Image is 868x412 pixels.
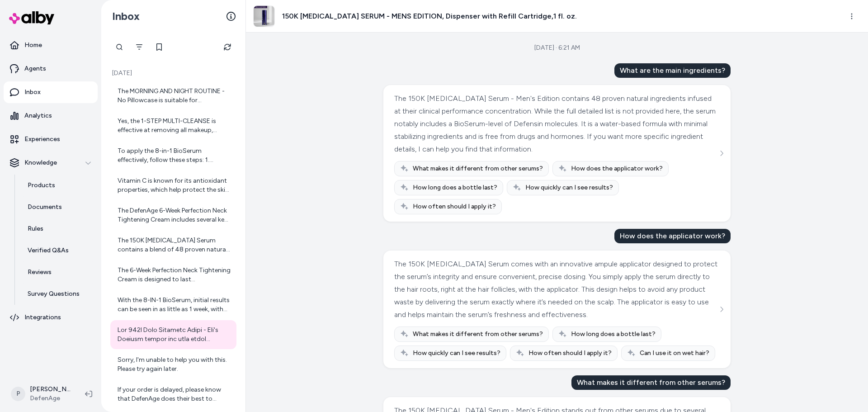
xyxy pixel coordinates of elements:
span: How long does a bottle last? [413,183,497,192]
p: [DATE] [110,69,236,78]
a: The 6-Week Perfection Neck Tightening Cream is designed to last approximately six weeks when used... [110,260,236,289]
button: Knowledge [4,152,98,174]
p: Reviews [28,268,52,277]
a: Inbox [4,81,98,103]
a: Home [4,34,98,56]
p: Inbox [24,88,41,97]
a: Agents [4,58,98,80]
p: Integrations [24,313,61,322]
span: How often should I apply it? [528,349,612,358]
div: [DATE] · 6:21 AM [534,43,580,52]
a: If your order is delayed, please know that DefenAge does their best to expedite every order, but ... [110,380,236,409]
span: DefenAge [30,394,71,403]
span: How long does a bottle last? [571,330,656,339]
span: Can I use it on wet hair? [640,349,709,358]
a: Reviews [19,261,98,283]
div: With the 8-IN-1 BioSerum, initial results can be seen in as little as 1 week, with the full range... [118,296,231,314]
p: Verified Q&As [28,246,69,255]
a: Vitamin C is known for its antioxidant properties, which help protect the skin from environmental... [110,171,236,200]
button: Filter [130,38,148,56]
button: See more [716,304,727,315]
span: How quickly can I see results? [525,183,613,192]
span: How often should I apply it? [413,202,496,211]
div: The DefenAge 6-Week Perfection Neck Tightening Cream includes several key ingredients designed to... [118,206,231,224]
div: The MORNING AND NIGHT ROUTINE - No Pillowcase is suitable for combination skin, as well as dry an... [118,87,231,105]
a: Lor 942I Dolo Sitametc Adipi - Eli's Doeiusm tempor inc utla etdol magnaa eni ad minimve quisno e... [110,320,236,349]
button: See more [716,148,727,159]
a: The MORNING AND NIGHT ROUTINE - No Pillowcase is suitable for combination skin, as well as dry an... [110,81,236,110]
button: P[PERSON_NAME]DefenAge [5,379,78,408]
div: If your order is delayed, please know that DefenAge does their best to expedite every order, but ... [118,385,231,403]
div: What makes it different from other serums? [571,375,731,390]
p: Analytics [24,111,52,120]
div: Lor 942I Dolo Sitametc Adipi - Eli's Doeiusm tempor inc utla etdol magnaa eni ad minimve quisno e... [118,326,231,344]
div: The 150K [MEDICAL_DATA] Serum comes with an innovative ampule applicator designed to protect the ... [394,258,717,321]
h3: 150K [MEDICAL_DATA] SERUM - MENS EDITION, Dispenser with Refill Cartridge,1 fl. oz. [282,11,577,22]
a: The DefenAge 6-Week Perfection Neck Tightening Cream includes several key ingredients designed to... [110,201,236,230]
div: Vitamin C is known for its antioxidant properties, which help protect the skin from environmental... [118,176,231,194]
div: What are the main ingredients? [614,63,731,78]
a: Rules [19,218,98,240]
a: Products [19,175,98,196]
div: How does the applicator work? [614,229,731,243]
span: What makes it different from other serums? [413,164,543,173]
div: The 150K [MEDICAL_DATA] Serum - Men's Edition contains 48 proven natural ingredients infused at t... [394,92,717,156]
a: Analytics [4,105,98,127]
a: Documents [19,196,98,218]
a: Experiences [4,128,98,150]
a: Sorry, I'm unable to help you with this. Please try again later. [110,350,236,379]
a: To apply the 8-in-1 BioSerum effectively, follow these steps: 1. Cleanse Your Face: Start with a ... [110,141,236,170]
img: alby Logo [9,11,54,24]
span: How does the applicator work? [571,164,663,173]
a: Yes, the 1-STEP MULTI-CLEANSE is effective at removing all makeup, including heavy makeup and wat... [110,111,236,140]
span: What makes it different from other serums? [413,330,543,339]
p: Products [28,181,55,190]
p: Agents [24,64,46,73]
div: Sorry, I'm unable to help you with this. Please try again later. [118,355,231,374]
span: How quickly can I see results? [413,349,500,358]
p: Survey Questions [28,289,80,298]
div: The 150K [MEDICAL_DATA] Serum contains a blend of 48 proven natural ingredients infused at their ... [118,236,231,254]
button: Refresh [218,38,236,56]
span: P [11,387,25,401]
a: Verified Q&As [19,240,98,261]
div: The 6-Week Perfection Neck Tightening Cream is designed to last approximately six weeks when used... [118,266,231,284]
p: Rules [28,224,43,233]
p: Knowledge [24,158,57,167]
a: Survey Questions [19,283,98,305]
a: Integrations [4,307,98,328]
h2: Inbox [112,9,140,23]
img: men-hair-serum-30-ml.jpg [254,6,274,27]
p: Documents [28,203,62,212]
div: Yes, the 1-STEP MULTI-CLEANSE is effective at removing all makeup, including heavy makeup and wat... [118,117,231,135]
p: Home [24,41,42,50]
a: The 150K [MEDICAL_DATA] Serum contains a blend of 48 proven natural ingredients infused at their ... [110,231,236,260]
div: To apply the 8-in-1 BioSerum effectively, follow these steps: 1. Cleanse Your Face: Start with a ... [118,147,231,165]
p: [PERSON_NAME] [30,385,71,394]
a: With the 8-IN-1 BioSerum, initial results can be seen in as little as 1 week, with the full range... [110,290,236,319]
p: Experiences [24,135,60,144]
